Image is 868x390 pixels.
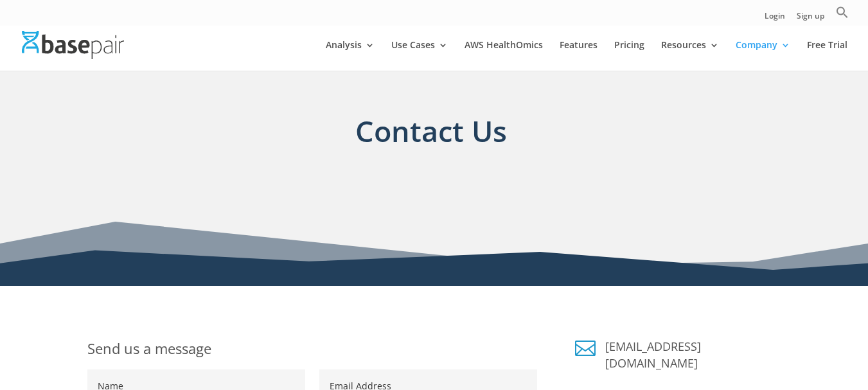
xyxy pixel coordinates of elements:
a: Company [736,40,790,71]
a: Sign up [797,12,824,26]
a: Free Trial [807,40,847,71]
a: [EMAIL_ADDRESS][DOMAIN_NAME] [605,339,701,371]
a: Features [560,40,598,71]
a: Analysis [326,40,375,71]
h1: Contact Us [87,110,775,172]
a: Resources [661,40,719,71]
a: Use Cases [391,40,448,71]
h1: Send us a message [87,338,537,369]
img: Basepair [22,31,124,58]
svg: Search [836,6,849,19]
a:  [575,338,596,359]
a: Login [765,12,785,26]
a: AWS HealthOmics [465,40,543,71]
a: Pricing [614,40,644,71]
a: Search Icon Link [836,6,849,26]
